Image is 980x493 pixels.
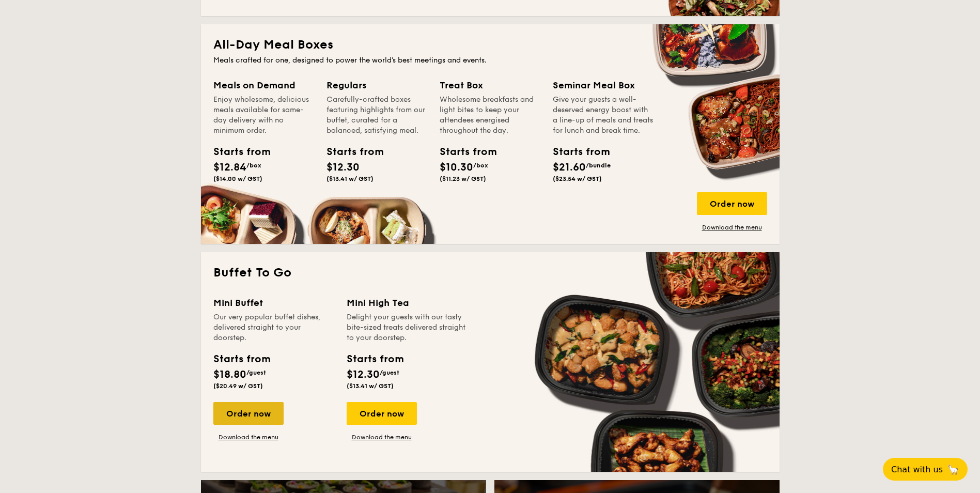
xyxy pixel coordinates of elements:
span: $12.30 [347,368,380,381]
div: Treat Box [440,78,540,93]
div: Our very popular buffet dishes, delivered straight to your doorstep. [213,312,334,343]
div: Order now [213,402,284,425]
span: ($23.54 w/ GST) [553,175,602,182]
div: Order now [697,192,767,215]
span: /guest [246,369,266,376]
div: Starts from [440,144,486,160]
div: Enjoy wholesome, delicious meals available for same-day delivery with no minimum order. [213,95,314,136]
span: 🦙 [947,464,959,475]
div: Order now [347,402,417,425]
div: Starts from [213,351,270,367]
div: Starts from [213,144,260,160]
div: Seminar Meal Box [553,78,654,93]
div: Meals on Demand [213,78,314,93]
span: $21.60 [553,161,586,174]
a: Download the menu [347,433,417,441]
a: Download the menu [697,223,767,232]
span: $10.30 [440,161,473,174]
span: ($11.23 w/ GST) [440,175,486,182]
span: /box [246,162,261,169]
div: Delight your guests with our tasty bite-sized treats delivered straight to your doorstep. [347,312,468,343]
div: Give your guests a well-deserved energy boost with a line-up of meals and treats for lunch and br... [553,95,654,136]
span: ($14.00 w/ GST) [213,175,262,182]
div: Carefully-crafted boxes featuring highlights from our buffet, curated for a balanced, satisfying ... [326,95,427,136]
span: ($13.41 w/ GST) [326,175,374,182]
span: ($20.49 w/ GST) [213,382,263,390]
span: Chat with us [891,465,943,474]
div: Starts from [326,144,373,160]
div: Regulars [326,78,427,93]
span: /guest [380,369,399,376]
h2: Buffet To Go [213,265,767,281]
div: Mini High Tea [347,296,468,310]
span: $12.84 [213,161,246,174]
div: Meals crafted for one, designed to power the world's best meetings and events. [213,55,767,66]
div: Mini Buffet [213,296,334,310]
div: Starts from [347,351,403,367]
button: Chat with us🦙 [883,458,968,481]
span: /box [473,162,488,169]
a: Download the menu [213,433,284,441]
span: /bundle [586,162,611,169]
div: Wholesome breakfasts and light bites to keep your attendees energised throughout the day. [440,95,540,136]
div: Starts from [553,144,599,160]
h2: All-Day Meal Boxes [213,37,767,53]
span: $12.30 [326,161,360,174]
span: ($13.41 w/ GST) [347,382,394,390]
span: $18.80 [213,368,246,381]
